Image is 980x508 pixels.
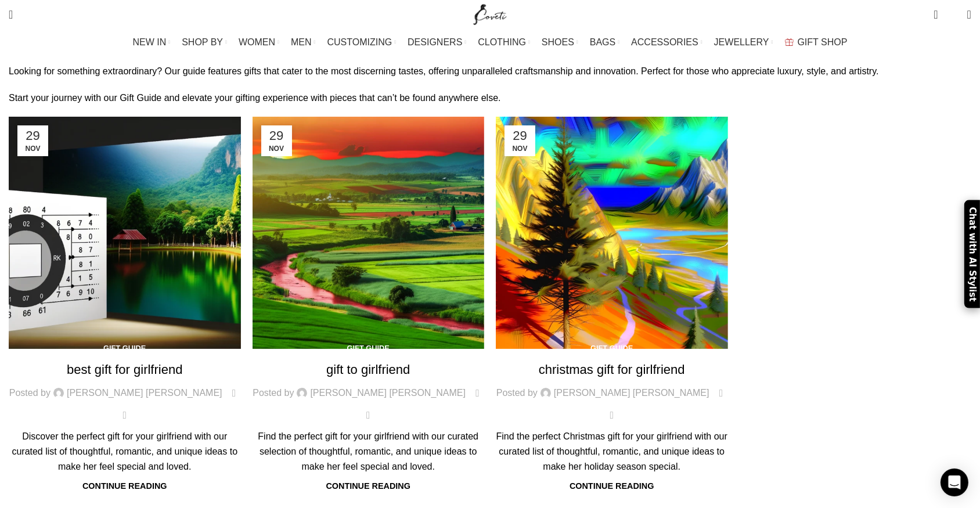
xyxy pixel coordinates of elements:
[554,385,709,401] a: [PERSON_NAME] [PERSON_NAME]
[935,6,943,15] span: 0
[542,31,578,54] a: SHOES
[606,408,618,423] a: 0
[478,37,526,48] span: CLOTHING
[631,37,698,48] span: ACCESSORIES
[496,385,538,401] span: Posted by
[509,145,531,152] span: Nov
[3,3,19,26] a: Search
[9,91,971,106] p: Start your journey with our Gift Guide and elevate your gifting experience with pieces that can’t...
[310,385,466,401] a: [PERSON_NAME] [PERSON_NAME]
[118,408,131,423] a: 0
[590,37,615,48] span: BAGS
[478,31,530,54] a: CLOTHING
[798,37,848,48] span: GIFT SHOP
[570,481,654,491] a: Continue reading
[928,3,943,26] a: 0
[9,385,51,401] span: Posted by
[82,481,167,491] a: Continue reading
[947,3,959,26] div: My Wishlist
[362,408,374,423] a: 0
[253,429,485,474] div: Find the perfect gift for your girlfriend with our curated selection of thoughtful, romantic, and...
[949,12,958,20] span: 0
[9,429,241,474] div: Discover the perfect gift for your girlfriend with our curated list of thoughtful, romantic, and ...
[631,31,702,54] a: ACCESSORIES
[133,37,167,48] span: NEW IN
[326,481,410,491] a: Continue reading
[785,38,794,46] img: GiftBag
[265,145,288,152] span: Nov
[21,145,44,152] span: Nov
[541,388,551,398] img: author-avatar
[509,129,531,142] span: 29
[239,37,275,48] span: WOMEN
[53,388,64,398] img: author-avatar
[941,469,968,496] div: Open Intercom Messenger
[265,129,288,142] span: 29
[239,31,279,54] a: WOMEN
[471,9,510,19] a: Site logo
[326,362,410,377] a: gift to girlfriend
[327,37,392,48] span: CUSTOMIZING
[3,31,977,54] div: Main navigation
[347,344,390,352] a: Gift Guide
[297,388,307,398] img: author-avatar
[785,31,848,54] a: GIFT SHOP
[9,64,971,79] p: Looking for something extraordinary? Our guide features gifts that cater to the most discerning t...
[291,37,312,48] span: MEN
[103,344,146,352] a: Gift Guide
[291,31,315,54] a: MEN
[253,385,294,401] span: Posted by
[182,37,223,48] span: SHOP BY
[67,385,222,401] a: [PERSON_NAME] [PERSON_NAME]
[496,429,728,474] div: Find the perfect Christmas gift for your girlfriend with our curated list of thoughtful, romantic...
[408,31,466,54] a: DESIGNERS
[21,129,44,142] span: 29
[125,407,134,416] span: 0
[590,31,619,54] a: BAGS
[67,362,182,377] a: best gift for girlfriend
[408,37,462,48] span: DESIGNERS
[369,407,377,416] span: 0
[613,407,621,416] span: 0
[182,31,227,54] a: SHOP BY
[714,37,769,48] span: JEWELLERY
[539,362,685,377] a: christmas gift for girlfriend
[327,31,397,54] a: CUSTOMIZING
[714,31,773,54] a: JEWELLERY
[133,31,171,54] a: NEW IN
[590,344,633,352] a: Gift Guide
[542,37,574,48] span: SHOES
